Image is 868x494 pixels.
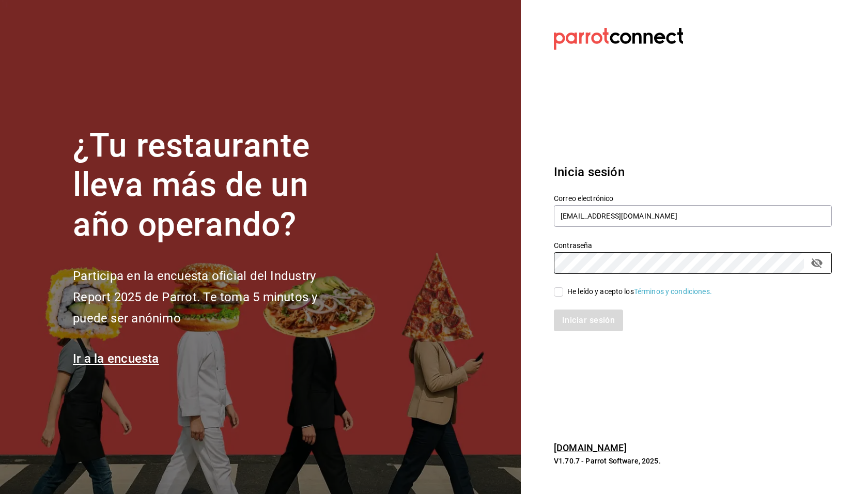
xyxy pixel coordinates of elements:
h2: Participa en la encuesta oficial del Industry Report 2025 de Parrot. Te toma 5 minutos y puede se... [73,266,352,329]
button: passwordField [808,254,826,272]
label: Correo electrónico [554,194,832,202]
label: Contraseña [554,241,832,249]
a: Términos y condiciones. [634,287,712,296]
input: Ingresa tu correo electrónico [554,205,832,227]
h1: ¿Tu restaurante lleva más de un año operando? [73,126,352,245]
div: He leído y acepto los [567,286,712,297]
a: [DOMAIN_NAME] [554,442,627,453]
a: Ir a la encuesta [73,351,159,366]
p: V1.70.7 - Parrot Software, 2025. [554,456,832,466]
h3: Inicia sesión [554,163,832,181]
